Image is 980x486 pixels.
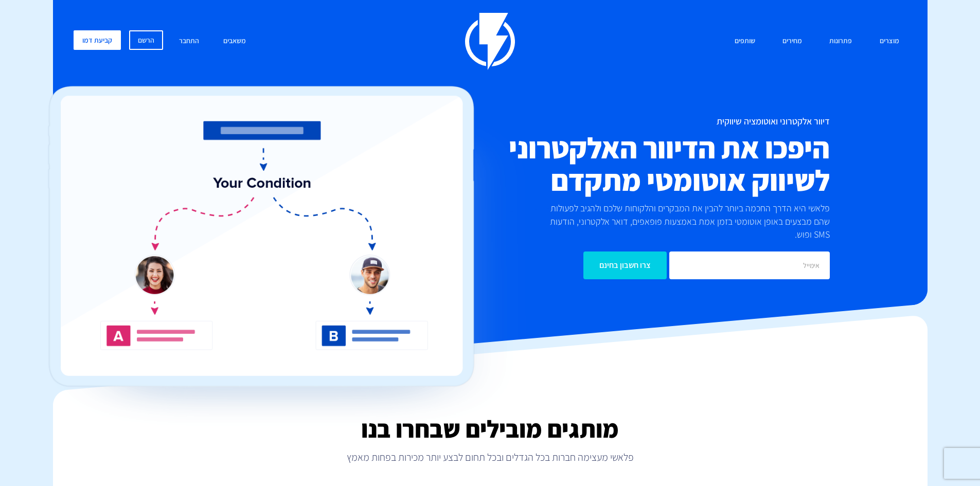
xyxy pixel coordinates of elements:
h2: מותגים מובילים שבחרו בנו [53,416,928,442]
a: מחירים [775,30,810,52]
p: פלאשי היא הדרך החכמה ביותר להבין את המבקרים והלקוחות שלכם ולהגיב לפעולות שהם מבצעים באופן אוטומטי... [532,202,830,241]
a: פתרונות [822,30,860,52]
input: אימייל [669,251,830,279]
a: הרשם [129,30,163,50]
a: שותפים [727,30,763,52]
input: צרו חשבון בחינם [583,251,667,279]
a: קביעת דמו [74,30,121,50]
a: משאבים [216,30,254,52]
a: מוצרים [872,30,907,52]
p: פלאשי מעצימה חברות בכל הגדלים ובכל תחום לבצע יותר מכירות בפחות מאמץ [53,450,928,464]
h1: דיוור אלקטרוני ואוטומציה שיווקית [429,116,830,127]
h2: היפכו את הדיוור האלקטרוני לשיווק אוטומטי מתקדם [429,132,830,196]
a: התחבר [171,30,207,52]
